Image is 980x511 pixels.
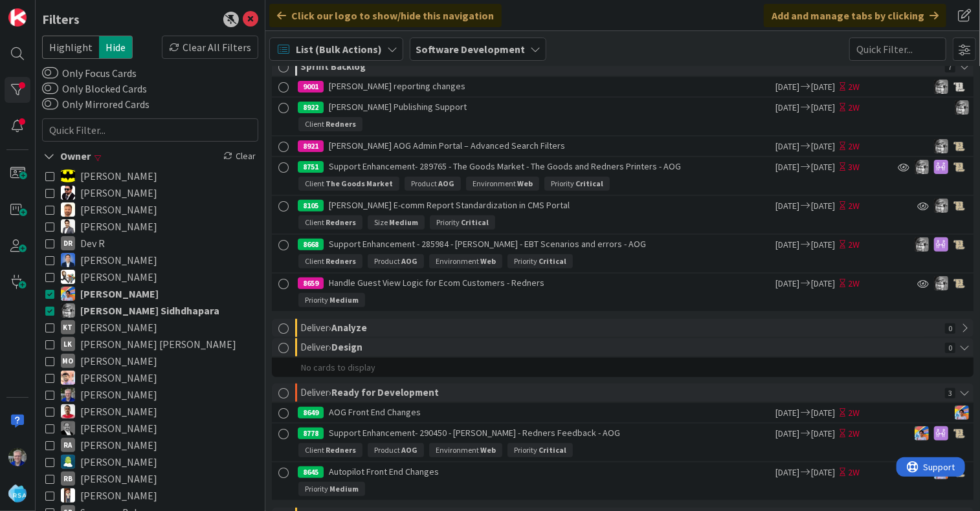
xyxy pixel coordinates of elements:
[61,303,75,318] img: KS
[405,177,461,191] div: Product
[80,403,157,420] span: [PERSON_NAME]
[298,424,774,443] div: Support Enhancement- 290450 - [PERSON_NAME] - Redners Feedback - AOG
[80,285,159,302] span: [PERSON_NAME]
[298,428,324,439] div: 8778
[45,252,255,268] button: DP [PERSON_NAME]
[774,160,799,174] span: [DATE]
[272,462,974,500] a: 8645Autopilot Front End Changes[DATE][DATE]2WJKPriority Medium
[298,77,774,96] div: [PERSON_NAME] reporting changes
[80,218,157,235] span: [PERSON_NAME]
[45,453,255,470] button: RD [PERSON_NAME]
[416,43,525,56] b: Software Development
[764,4,946,27] div: Add and manage tabs by clicking
[300,384,941,402] div: Deliver ›
[80,487,157,504] span: [PERSON_NAME]
[811,427,837,440] span: [DATE]
[45,268,255,285] button: ES [PERSON_NAME]
[61,236,75,250] div: DR
[269,4,502,27] div: Click our logo to show/hide this navigation
[848,101,860,114] div: 2W
[80,470,157,487] span: [PERSON_NAME]
[99,36,133,59] span: Hide
[811,80,837,94] span: [DATE]
[8,484,27,503] img: avatar
[272,274,974,311] a: 8659Handle Guest View Logic for Ecom Customers - Redners[DATE][DATE]2WKSPriority Medium
[272,157,974,195] a: 8751Support Enhancement- 289765 - The Goods Market - The Goods and Redners Printers - AOG[DATE][D...
[438,179,454,188] b: AOG
[296,41,382,57] span: List (Bulk Actions)
[300,338,941,356] div: Deliver ›
[326,256,356,266] b: Redners
[61,169,75,183] img: AC
[480,445,496,455] b: Web
[774,406,799,420] span: [DATE]
[945,62,955,72] span: 7
[45,420,255,437] button: RA [PERSON_NAME]
[27,2,59,17] span: Support
[945,388,955,398] span: 3
[326,119,356,129] b: Redners
[61,404,75,419] img: RM
[61,202,75,217] img: AS
[272,77,974,96] a: 9001[PERSON_NAME] reporting changes[DATE][DATE]2WKS
[42,96,150,112] label: Only Mirrored Cards
[80,168,157,184] span: [PERSON_NAME]
[774,199,799,213] span: [DATE]
[80,453,157,470] span: [PERSON_NAME]
[42,98,58,111] button: Only Mirrored Cards
[61,186,75,200] img: AC
[45,201,255,218] button: AS [PERSON_NAME]
[329,484,359,494] b: Medium
[539,445,566,455] b: Critical
[61,472,75,486] div: RB
[42,82,58,95] button: Only Blocked Cards
[45,319,255,336] button: KT [PERSON_NAME]
[162,36,258,59] div: Clear All Filters
[45,184,255,201] button: AC [PERSON_NAME]
[61,488,75,503] img: SK
[80,420,157,437] span: [PERSON_NAME]
[61,438,75,452] div: RA
[811,140,837,153] span: [DATE]
[61,287,75,301] img: JK
[298,239,324,250] div: 8668
[774,101,799,114] span: [DATE]
[61,421,75,435] img: RA
[848,466,860,479] div: 2W
[45,386,255,403] button: RT [PERSON_NAME]
[42,148,92,164] div: Owner
[848,140,860,153] div: 2W
[45,369,255,386] button: RS [PERSON_NAME]
[80,319,157,336] span: [PERSON_NAME]
[298,117,362,131] div: Client
[298,274,774,293] div: Handle Guest View Logic for Ecom Customers - Redners
[368,443,424,457] div: Product
[298,157,774,177] div: Support Enhancement- 289765 - The Goods Market - The Goods and Redners Printers - AOG
[480,256,496,266] b: Web
[61,354,75,368] div: MO
[331,341,362,353] b: Design
[80,235,105,252] span: Dev R
[368,254,424,268] div: Product
[401,256,418,266] b: AOG
[61,371,75,385] img: RS
[298,200,324,212] div: 8105
[42,118,258,142] input: Quick Filter...
[934,276,948,290] img: KS
[45,470,255,487] button: RB [PERSON_NAME]
[517,179,533,188] b: Web
[774,140,799,153] span: [DATE]
[272,235,974,272] a: 8668Support Enhancement - 285984 - [PERSON_NAME] - EBT Scenarios and errors - AOG[DATE][DATE]2WKS...
[544,177,610,191] div: Priority
[429,254,502,268] div: Environment
[811,160,837,174] span: [DATE]
[811,277,837,290] span: [DATE]
[42,65,137,81] label: Only Focus Cards
[298,462,774,482] div: Autopilot Front End Changes
[61,337,75,351] div: Lk
[298,98,774,117] div: [PERSON_NAME] Publishing Support
[45,285,255,302] button: JK [PERSON_NAME]
[298,403,774,422] div: AOG Front End Changes
[326,179,393,188] b: The Goods Market
[298,293,365,307] div: Priority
